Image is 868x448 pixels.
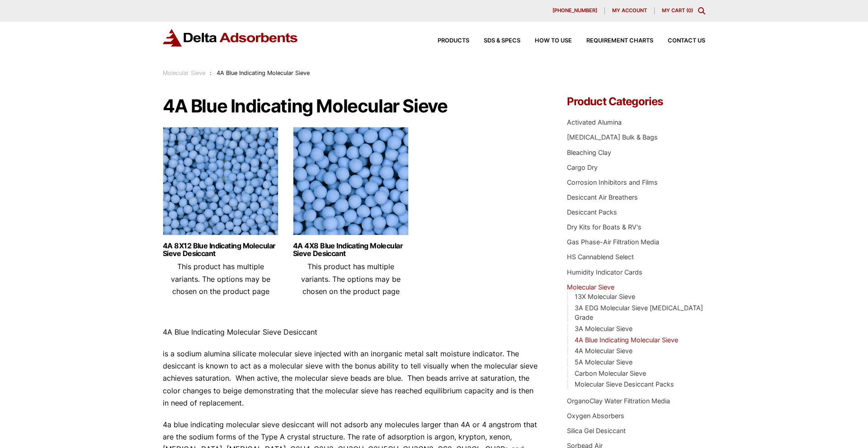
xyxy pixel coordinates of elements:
[567,149,611,156] a: Bleaching Clay
[163,326,540,338] p: 4A Blue Indicating Molecular Sieve Desiccant
[567,268,642,276] a: Humidity Indicator Cards
[520,38,572,44] a: How to Use
[438,38,469,44] span: Products
[567,397,670,405] a: OrganoClay Water Filtration Media
[567,96,705,107] h4: Product Categories
[301,262,401,295] span: This product has multiple variants. The options may be chosen on the product page
[567,412,624,420] a: Oxygen Absorbers
[217,70,310,76] span: 4A Blue Indicating Molecular Sieve
[484,38,520,44] span: SDS & SPECS
[688,7,691,14] span: 0
[567,283,614,291] a: Molecular Sieve
[535,38,572,44] span: How to Use
[567,193,638,201] a: Desiccant Air Breathers
[575,380,674,388] a: Molecular Sieve Desiccant Packs
[567,118,622,126] a: Activated Alumina
[423,38,469,44] a: Products
[163,96,540,116] h1: 4A Blue Indicating Molecular Sieve
[567,253,634,261] a: HS Cannablend Select
[662,7,693,14] a: My Cart (0)
[163,242,278,257] a: 4A 8X12 Blue Indicating Molecular Sieve Desiccant
[612,8,647,13] span: My account
[575,304,703,322] a: 3A EDG Molecular Sieve [MEDICAL_DATA] Grade
[605,7,655,14] a: My account
[552,8,597,13] span: [PHONE_NUMBER]
[575,325,632,332] a: 3A Molecular Sieve
[575,347,632,355] a: 4A Molecular Sieve
[567,223,642,231] a: Dry Kits for Boats & RV's
[567,178,658,186] a: Corrosion Inhibitors and Films
[575,293,635,300] a: 13X Molecular Sieve
[163,70,205,76] a: Molecular Sieve
[163,29,298,47] img: Delta Adsorbents
[469,38,520,44] a: SDS & SPECS
[575,369,646,377] a: Carbon Molecular Sieve
[171,262,270,295] span: This product has multiple variants. The options may be chosen on the product page
[698,7,705,14] div: Toggle Modal Content
[567,163,598,171] a: Cargo Dry
[567,427,626,434] a: Silica Gel Desiccant
[575,358,632,366] a: 5A Molecular Sieve
[567,208,617,216] a: Desiccant Packs
[163,348,540,409] p: is a sodium alumina silicate molecular sieve injected with an inorganic metal salt moisture indic...
[653,38,705,44] a: Contact Us
[545,7,605,14] a: [PHONE_NUMBER]
[575,336,678,344] a: 4A Blue Indicating Molecular Sieve
[572,38,653,44] a: Requirement Charts
[567,133,658,141] a: [MEDICAL_DATA] Bulk & Bags
[293,242,409,257] a: 4A 4X8 Blue Indicating Molecular Sieve Desiccant
[586,38,653,44] span: Requirement Charts
[210,70,212,76] span: :
[668,38,705,44] span: Contact Us
[567,238,659,246] a: Gas Phase-Air Filtration Media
